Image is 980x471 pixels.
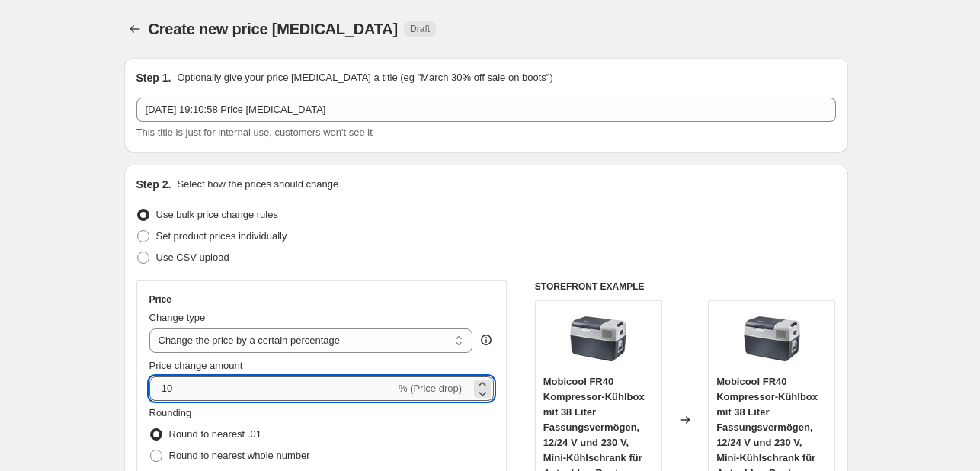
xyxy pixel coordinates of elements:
[535,280,836,293] h6: STOREFRONT EXAMPLE
[169,428,261,440] span: Round to nearest .01
[169,450,310,461] span: Round to nearest whole number
[149,312,206,323] span: Change type
[136,127,373,138] span: This title is just for internal use, customers won't see it
[410,23,430,35] span: Draft
[149,407,192,418] span: Rounding
[149,21,399,37] span: Create new price [MEDICAL_DATA]
[177,70,552,85] p: Optionally give your price [MEDICAL_DATA] a title (eg "March 30% off sale on boots")
[479,332,494,348] div: help
[136,70,171,85] h2: Step 1.
[399,383,462,394] span: % (Price drop)
[177,177,338,192] p: Select how the prices should change
[156,209,278,220] span: Use bulk price change rules
[568,309,629,370] img: 51ROnn4FfYL_80x.jpg
[149,360,243,371] span: Price change amount
[124,18,146,40] button: Price change jobs
[136,98,836,122] input: 30% off holiday sale
[741,309,802,370] img: 51ROnn4FfYL_80x.jpg
[149,293,171,306] h3: Price
[156,230,287,242] span: Set product prices individually
[136,177,171,192] h2: Step 2.
[156,252,229,263] span: Use CSV upload
[149,376,396,401] input: -15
